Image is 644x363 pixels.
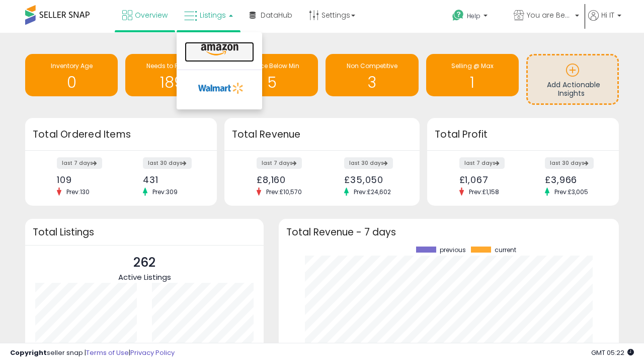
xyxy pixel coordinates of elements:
span: Help [467,12,480,20]
span: Prev: £24,602 [349,188,396,196]
h3: Total Revenue [232,128,412,142]
span: Overview [135,10,168,20]
div: £1,067 [459,174,516,185]
span: Prev: £1,158 [464,188,504,196]
span: You are Beautiful ([GEOGRAPHIC_DATA]) [527,10,572,20]
h3: Total Listings [33,228,256,236]
h3: Total Ordered Items [33,128,209,142]
a: Selling @ Max 1 [426,54,519,96]
label: last 7 days [57,157,102,169]
h1: 5 [230,74,313,91]
h1: 0 [30,74,113,91]
h3: Total Profit [435,128,611,142]
span: 2025-09-10 05:22 GMT [591,348,634,357]
h3: Total Revenue - 7 days [286,228,611,236]
label: last 30 days [545,157,594,169]
div: 431 [143,174,199,185]
span: Active Listings [118,272,171,282]
a: Inventory Age 0 [25,54,118,96]
span: Listings [200,10,226,20]
span: Prev: £3,005 [549,188,593,196]
span: Non Competitive [347,62,397,70]
h1: 3 [331,74,413,91]
span: Needs to Reprice [146,62,197,70]
a: Privacy Policy [130,348,175,357]
div: £3,966 [545,174,601,185]
p: 262 [118,253,171,272]
label: last 7 days [459,157,505,169]
a: Needs to Reprice 189 [125,54,218,96]
span: Selling @ Max [451,62,494,70]
a: Help [444,2,505,33]
span: previous [440,247,466,254]
span: DataHub [261,10,292,20]
a: BB Price Below Min 5 [225,54,318,96]
a: Add Actionable Insights [528,55,617,103]
a: Hi IT [588,10,621,33]
i: Get Help [452,9,464,22]
div: 109 [57,174,113,185]
label: last 7 days [257,157,302,169]
span: current [495,247,516,254]
span: Hi IT [601,10,614,20]
label: last 30 days [344,157,393,169]
h1: 1 [431,74,514,91]
a: Non Competitive 3 [326,54,418,96]
div: seller snap | | [10,348,175,358]
span: Prev: 130 [61,188,95,196]
span: Add Actionable Insights [547,80,600,99]
label: last 30 days [143,157,192,169]
a: Terms of Use [86,348,129,357]
span: Prev: 309 [147,188,183,196]
div: £8,160 [257,174,314,185]
span: BB Price Below Min [244,62,299,70]
strong: Copyright [10,348,47,357]
h1: 189 [130,74,213,91]
span: Prev: £10,570 [261,188,307,196]
span: Inventory Age [51,62,93,70]
div: £35,050 [344,174,402,185]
